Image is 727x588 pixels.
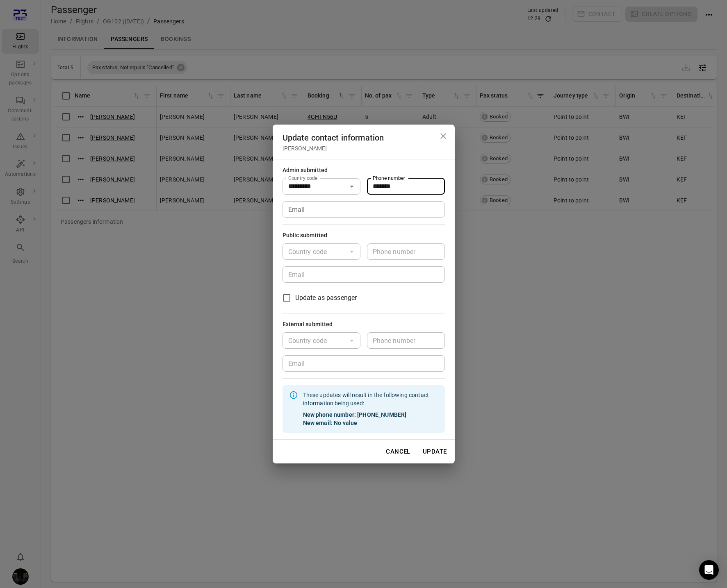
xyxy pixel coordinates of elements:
div: [PERSON_NAME] [283,144,445,152]
div: Admin submitted [283,166,328,175]
div: External submitted [283,320,333,329]
div: Public submitted [283,231,328,240]
button: Cancel [381,443,415,460]
button: Close dialog [435,128,451,144]
button: Update [418,443,451,460]
div: These updates will result in the following contact information being used: [303,388,438,430]
div: Open Intercom Messenger [699,560,719,580]
label: Country code [288,175,317,182]
button: Open [346,181,358,192]
span: Update as passenger [295,293,357,303]
label: Phone number [373,175,405,182]
h2: Update contact information [273,125,455,159]
strong: New phone number: [PHONE_NUMBER] [303,411,438,419]
strong: New email: No value [303,419,438,427]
